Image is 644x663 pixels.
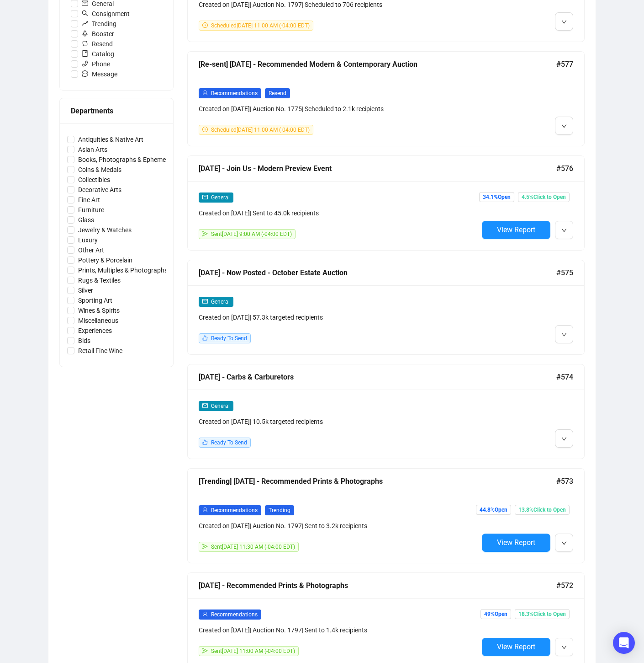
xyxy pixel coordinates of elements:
span: #572 [556,580,573,591]
span: 18.3% Click to Open [515,609,570,619]
span: General [211,299,230,305]
span: View Report [497,225,535,234]
span: #577 [556,59,573,70]
span: Decorative Arts [74,185,125,195]
span: Ready To Send [211,439,247,446]
span: down [561,332,567,337]
button: View Report [482,534,550,552]
span: user [202,611,208,617]
span: Scheduled [DATE] 11:00 AM (-04:00 EDT) [211,22,310,29]
span: retweet [82,40,88,47]
span: Trending [78,19,120,29]
span: clock-circle [202,127,208,132]
span: message [82,70,88,77]
div: Created on [DATE] | Auction No. 1797 | Sent to 3.2k recipients [199,521,478,531]
div: [Trending] [DATE] - Recommended Prints & Photographs [199,476,556,487]
span: Coins & Medals [74,165,125,175]
a: [DATE] - Now Posted - October Estate Auction#575mailGeneralCreated on [DATE]| 57.3k targeted reci... [187,260,585,355]
span: Silver [74,285,97,295]
span: Recommendations [211,507,258,513]
span: Furniture [74,205,108,215]
span: View Report [497,538,535,547]
span: Fine Art [74,195,104,205]
span: 49% Open [480,609,511,619]
span: send [202,648,208,653]
a: [DATE] - Join Us - Modern Preview Event#576mailGeneralCreated on [DATE]| Sent to 45.0k recipients... [187,155,585,251]
span: Glass [74,215,98,225]
span: like [202,335,208,341]
span: down [561,19,567,25]
div: Created on [DATE] | Auction No. 1775 | Scheduled to 2.1k recipients [199,104,478,114]
button: View Report [482,638,550,656]
span: View Report [497,642,535,651]
span: Collectibles [74,175,114,185]
div: Created on [DATE] | Auction No. 1797 | Sent to 1.4k recipients [199,625,478,635]
span: Consignment [78,9,133,19]
span: Retail Fine Wine [74,346,126,356]
span: Sent [DATE] 11:30 AM (-04:00 EDT) [211,544,295,550]
span: Resend [78,39,116,49]
span: Recommendations [211,90,258,96]
div: Open Intercom Messenger [613,632,635,654]
span: Sent [DATE] 11:00 AM (-04:00 EDT) [211,648,295,654]
span: Asian Arts [74,144,111,155]
span: Sent [DATE] 9:00 AM (-04:00 EDT) [211,231,292,237]
span: Phone [78,59,114,69]
span: Other Art [74,245,108,255]
span: #574 [556,371,573,383]
div: [DATE] - Recommended Prints & Photographs [199,580,556,591]
span: Bids [74,336,94,346]
span: user [202,90,208,96]
span: 4.5% Click to Open [518,192,570,202]
span: General [211,194,230,201]
span: Prints, Multiples & Photographs [74,265,171,275]
span: send [202,544,208,549]
span: phone [82,60,88,67]
span: Rugs & Textiles [74,275,124,285]
div: [DATE] - Join Us - Modern Preview Event [199,163,556,174]
span: user [202,507,208,513]
span: Wines & Spirits [74,305,123,315]
span: 13.8% Click to Open [515,505,570,515]
a: [DATE] - Carbs & Carburetors#574mailGeneralCreated on [DATE]| 10.5k targeted recipientslikeReady ... [187,364,585,459]
div: [DATE] - Now Posted - October Estate Auction [199,267,556,278]
span: #576 [556,163,573,174]
div: Created on [DATE] | 10.5k targeted recipients [199,417,478,427]
div: Departments [71,105,162,117]
span: Scheduled [DATE] 11:00 AM (-04:00 EDT) [211,127,310,133]
span: Ready To Send [211,335,247,342]
div: Created on [DATE] | 57.3k targeted recipients [199,312,478,322]
span: rise [82,20,88,27]
span: mail [202,299,208,304]
span: send [202,231,208,236]
span: Luxury [74,235,101,245]
span: Message [78,69,121,79]
span: Jewelry & Watches [74,225,135,235]
span: down [561,645,567,650]
span: down [561,228,567,233]
span: Resend [265,88,290,98]
span: Trending [265,505,294,515]
span: Recommendations [211,611,258,618]
div: [Re-sent] [DATE] - Recommended Modern & Contemporary Auction [199,59,556,70]
span: Catalog [78,49,118,59]
a: [Trending] [DATE] - Recommended Prints & Photographs#573userRecommendationsTrendingCreated on [DA... [187,468,585,563]
div: Created on [DATE] | Sent to 45.0k recipients [199,208,478,218]
a: [Re-sent] [DATE] - Recommended Modern & Contemporary Auction#577userRecommendationsResendCreated ... [187,51,585,146]
span: Books, Photographs & Ephemera [74,155,175,165]
span: Antiquities & Native Art [74,134,147,144]
span: clock-circle [202,22,208,28]
span: rocket [82,30,88,37]
span: 34.1% Open [479,192,514,202]
span: Sporting Art [74,295,116,305]
span: down [561,540,567,546]
span: down [561,123,567,129]
span: down [561,436,567,442]
span: Experiences [74,326,116,336]
span: mail [202,403,208,408]
span: General [211,403,230,409]
button: View Report [482,221,550,239]
span: Booster [78,29,118,39]
span: Miscellaneous [74,315,122,326]
span: #575 [556,267,573,278]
